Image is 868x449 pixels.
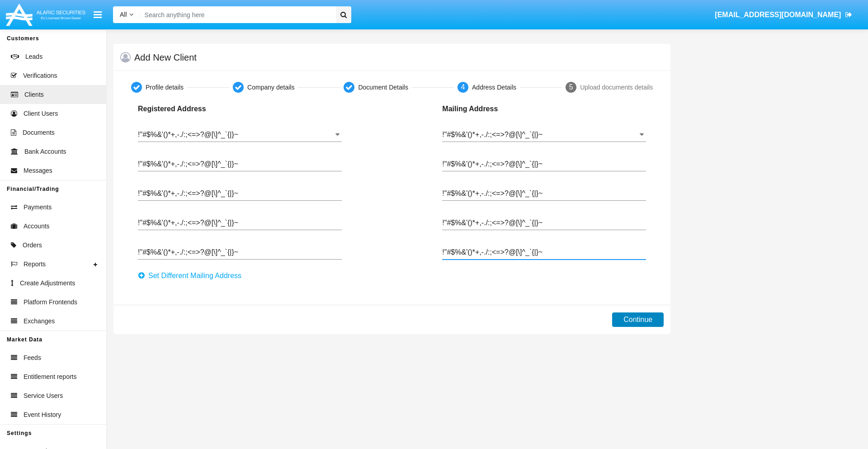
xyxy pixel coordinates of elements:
[24,109,58,118] span: Client Users
[569,83,573,91] span: 5
[23,71,57,80] span: Verifications
[472,83,516,92] div: Address Details
[5,1,87,28] img: Logo image
[247,83,294,92] div: Company details
[24,298,77,307] span: Platform Frontends
[20,279,75,288] span: Create Adjustments
[24,147,66,156] span: Bank Accounts
[24,372,77,382] span: Entitlement reports
[442,104,556,114] p: Mailing Address
[23,128,55,137] span: Documents
[24,166,52,175] span: Messages
[711,2,857,28] a: [EMAIL_ADDRESS][DOMAIN_NAME]
[113,10,140,19] a: All
[134,54,197,61] h5: Add New Client
[461,83,465,91] span: 4
[24,203,52,212] span: Payments
[612,312,664,327] button: Continue
[715,11,841,19] span: [EMAIL_ADDRESS][DOMAIN_NAME]
[24,391,63,401] span: Service Users
[358,83,408,92] div: Document Details
[138,104,251,114] p: Registered Address
[24,222,50,231] span: Accounts
[24,410,61,420] span: Event History
[25,52,42,61] span: Leads
[146,83,184,92] div: Profile details
[138,269,247,283] button: Set Different Mailing Address
[24,353,41,363] span: Feeds
[120,11,127,18] span: All
[24,260,46,269] span: Reports
[140,6,333,23] input: Search
[580,83,653,92] div: Upload documents details
[24,317,55,326] span: Exchanges
[24,90,44,99] span: Clients
[23,241,42,250] span: Orders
